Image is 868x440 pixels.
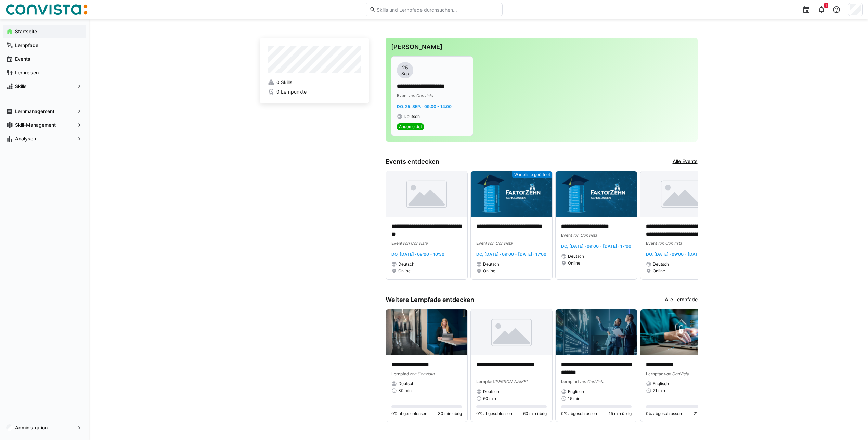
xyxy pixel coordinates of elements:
span: von Convista [572,233,597,238]
span: Do, [DATE] · 09:00 - [DATE] · 17:00 [561,244,631,249]
span: 21 min [653,388,665,393]
span: Deutsch [483,389,499,394]
span: Lernpfad [476,379,494,384]
span: Event [397,93,408,98]
span: Deutsch [404,114,420,119]
span: 60 min übrig [523,411,547,416]
span: 15 min übrig [609,411,632,416]
span: 0% abgeschlossen [561,411,597,416]
span: 15 min [568,396,580,401]
span: 0% abgeschlossen [646,411,682,416]
span: Online [398,268,411,274]
span: Lernpfad [646,371,664,376]
span: Do, [DATE] · 09:00 - [DATE] · 17:00 [646,252,716,257]
span: Online [483,268,495,274]
span: 0 Lernpunkte [276,88,307,95]
span: von Convista [487,241,513,246]
span: 30 min [398,388,412,393]
img: image [640,171,722,217]
a: Alle Lernpfade [665,296,698,304]
span: Warteliste geöffnet [514,172,550,178]
span: Event [476,241,487,246]
span: Englisch [568,389,584,394]
span: 0% abgeschlossen [476,411,512,416]
span: Do, [DATE] · 09:00 - 10:30 [391,252,444,257]
span: Lernpfad [561,379,579,384]
span: Online [653,268,665,274]
span: Event [391,241,402,246]
span: [PERSON_NAME] [494,379,527,384]
span: von Convista [408,93,433,98]
a: Alle Events [673,158,698,166]
img: image [556,171,637,217]
span: 25 [402,64,408,71]
img: image [471,309,552,355]
img: image [556,309,637,355]
span: Do, [DATE] · 09:00 - [DATE] · 17:00 [476,252,546,257]
span: Deutsch [568,254,584,259]
span: Deutsch [398,381,414,387]
span: Do, 25. Sep. · 09:00 - 14:00 [397,104,452,109]
span: Deutsch [653,261,669,267]
span: von Convista [409,371,435,376]
span: Englisch [653,381,669,387]
span: Event [646,241,657,246]
span: Sep [401,71,409,76]
img: image [471,171,552,217]
span: von ConVista [579,379,604,384]
span: Deutsch [483,261,499,267]
span: 30 min übrig [438,411,462,416]
span: 1 [825,3,827,8]
span: Event [561,233,572,238]
span: Angemeldet [399,124,422,130]
img: image [386,309,467,355]
span: 0 Skills [276,79,292,86]
h3: Weitere Lernpfade entdecken [386,296,474,304]
span: von Convista [657,241,682,246]
img: image [640,309,722,355]
span: 21 min übrig [694,411,716,416]
span: 0% abgeschlossen [391,411,427,416]
input: Skills und Lernpfade durchsuchen… [376,7,498,13]
span: von Convista [402,241,428,246]
span: 60 min [483,396,496,401]
h3: Events entdecken [386,158,439,166]
span: von ConVista [664,371,689,376]
img: image [386,171,467,217]
h3: [PERSON_NAME] [391,43,692,51]
span: Lernpfad [391,371,409,376]
span: Deutsch [398,261,414,267]
a: 0 Skills [268,79,361,86]
span: Online [568,260,580,266]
